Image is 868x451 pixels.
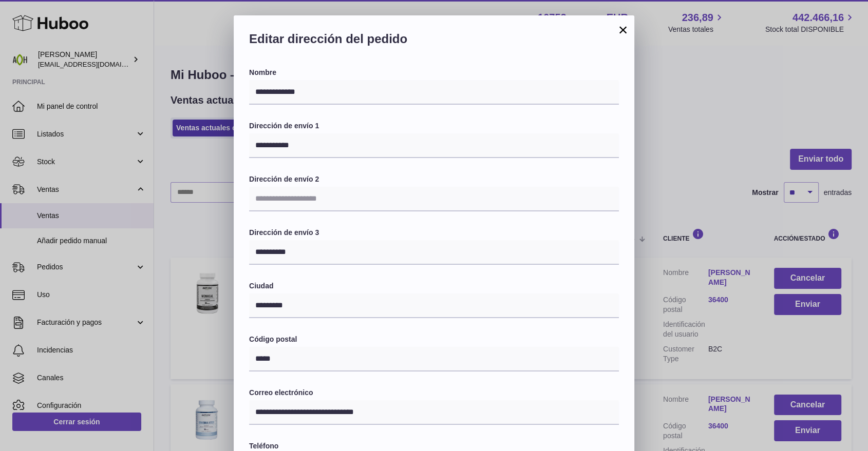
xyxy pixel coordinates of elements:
[249,174,619,184] label: Dirección de envío 2
[249,121,619,131] label: Dirección de envío 1
[249,388,619,398] label: Correo electrónico
[249,228,619,238] label: Dirección de envío 3
[249,31,619,52] h2: Editar dirección del pedido
[617,24,629,36] button: ×
[249,441,619,451] label: Teléfono
[249,335,619,344] label: Código postal
[249,68,619,77] label: Nombre
[249,281,619,291] label: Ciudad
